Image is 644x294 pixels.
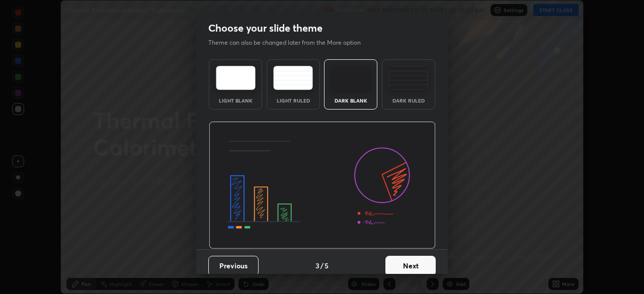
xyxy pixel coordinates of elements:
h2: Choose your slide theme [208,22,323,35]
img: darkRuledTheme.de295e13.svg [388,66,428,90]
div: Light Blank [215,98,256,103]
button: Next [385,256,436,276]
h4: 5 [325,260,329,271]
h4: 3 [315,260,319,271]
div: Dark Ruled [388,98,429,103]
div: Dark Blank [331,98,371,103]
img: darkTheme.f0cc69e5.svg [331,66,371,90]
h4: / [320,260,324,271]
p: Theme can also be changed later from the More option [208,38,371,47]
button: Previous [208,256,259,276]
img: lightRuledTheme.5fabf969.svg [273,66,313,90]
div: Light Ruled [273,98,313,103]
img: lightTheme.e5ed3b09.svg [216,66,256,90]
img: darkThemeBanner.d06ce4a2.svg [209,122,436,249]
